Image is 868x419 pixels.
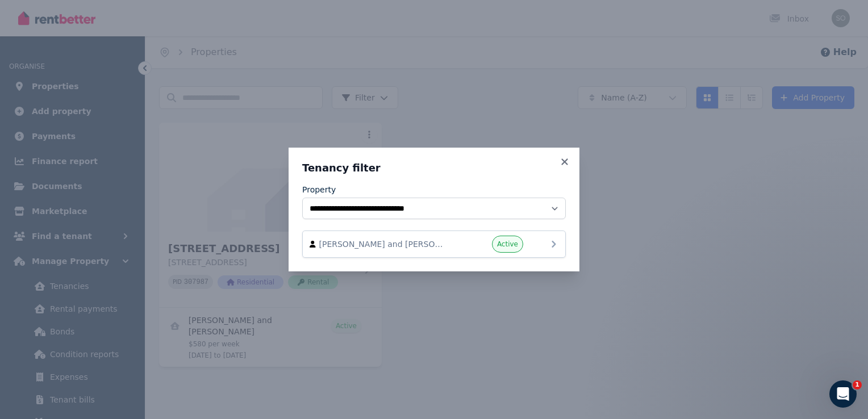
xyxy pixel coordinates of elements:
iframe: Intercom live chat [829,380,857,408]
span: [PERSON_NAME] and [PERSON_NAME] [319,238,449,250]
a: [PERSON_NAME] and [PERSON_NAME]Active [302,231,566,258]
h3: Tenancy filter [302,161,566,175]
span: Active [497,240,518,249]
span: 1 [853,380,862,389]
label: Property [302,184,336,195]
